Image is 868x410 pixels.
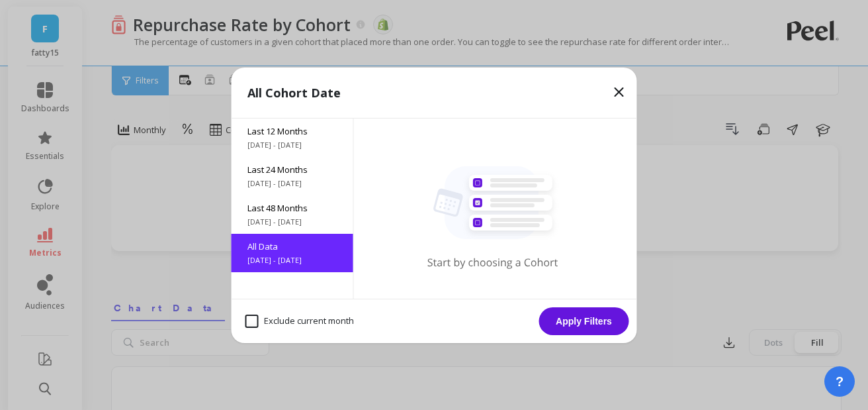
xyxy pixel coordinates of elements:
[247,125,337,137] span: Last 12 Months
[247,178,337,189] span: [DATE] - [DATE]
[247,140,337,150] span: [DATE] - [DATE]
[247,255,337,266] span: [DATE] - [DATE]
[245,315,354,328] span: Exclude current month
[247,164,337,176] span: Last 24 Months
[824,366,855,397] button: ?
[247,217,337,227] span: [DATE] - [DATE]
[836,372,844,391] span: ?
[247,202,337,214] span: Last 48 Months
[539,307,629,335] button: Apply Filters
[247,83,341,102] p: All Cohort Date
[247,240,337,252] span: All Data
